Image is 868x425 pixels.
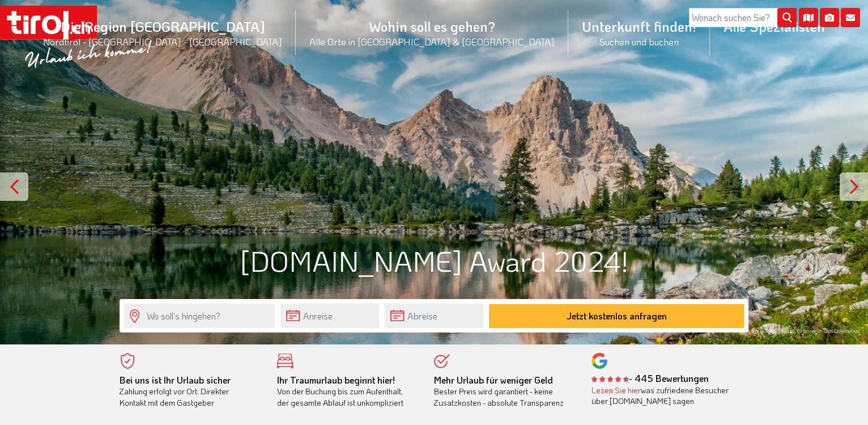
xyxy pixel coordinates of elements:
i: Fotogalerie [820,8,839,27]
b: Mehr Urlaub für weniger Geld [434,374,553,386]
a: Die Region [GEOGRAPHIC_DATA]Nordtirol - [GEOGRAPHIC_DATA] - [GEOGRAPHIC_DATA] [29,5,296,60]
small: Suchen und buchen [582,35,696,48]
div: Zahlung erfolgt vor Ort. Direkter Kontakt mit dem Gastgeber [120,374,260,409]
input: Anreise [280,304,379,328]
a: Alle Spezialisten [710,5,839,48]
b: - 445 Bewertungen [592,372,709,384]
i: Karte öffnen [799,8,818,27]
a: Unterkunft finden!Suchen und buchen [568,5,710,60]
input: Wo soll's hingehen? [124,304,275,328]
b: Bei uns ist Ihr Urlaub sicher [120,374,231,386]
input: Wonach suchen Sie? [689,8,797,27]
b: Ihr Traumurlaub beginnt hier! [277,374,395,386]
a: Wohin soll es gehen?Alle Orte in [GEOGRAPHIC_DATA] & [GEOGRAPHIC_DATA] [296,5,568,60]
h1: [DOMAIN_NAME] Award 2024! [120,245,748,276]
div: was zufriedene Besucher über [DOMAIN_NAME] sagen [592,385,732,407]
div: Bester Preis wird garantiert - keine Zusatzkosten - absolute Transparenz [434,374,575,409]
input: Abreise [385,304,483,328]
a: Lesen Sie hier [592,385,641,395]
div: Von der Buchung bis zum Aufenthalt, der gesamte Ablauf ist unkompliziert [277,374,418,409]
i: Kontakt [841,8,860,27]
small: Nordtirol - [GEOGRAPHIC_DATA] - [GEOGRAPHIC_DATA] [43,35,282,48]
small: Alle Orte in [GEOGRAPHIC_DATA] & [GEOGRAPHIC_DATA] [309,35,555,48]
button: Jetzt kostenlos anfragen [489,304,744,328]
